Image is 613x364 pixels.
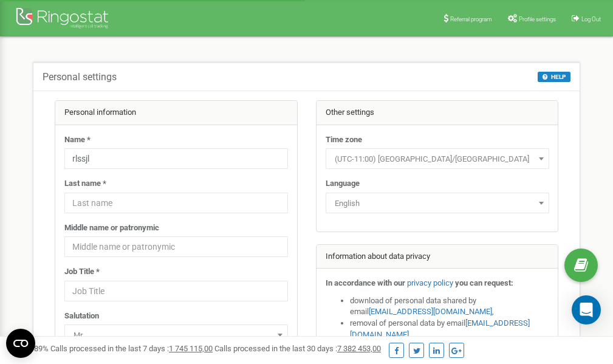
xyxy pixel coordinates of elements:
[69,327,284,344] span: Mr.
[64,311,99,322] label: Salutation
[330,151,545,168] span: (UTC-11:00) Pacific/Midway
[64,281,288,301] input: Job Title
[326,178,360,190] label: Language
[330,195,545,212] span: English
[64,266,100,278] label: Job Title *
[64,236,288,257] input: Middle name or patronymic
[317,245,558,269] div: Information about data privacy
[350,295,549,318] li: download of personal data shared by email ,
[326,134,362,146] label: Time zone
[64,178,106,190] label: Last name *
[64,148,288,169] input: Name
[450,16,492,22] span: Referral program
[326,148,549,169] span: (UTC-11:00) Pacific/Midway
[6,329,35,358] button: Open CMP widget
[50,344,213,353] span: Calls processed in the last 7 days :
[64,222,159,234] label: Middle name or patronymic
[326,193,549,213] span: English
[407,278,453,287] a: privacy policy
[519,16,556,22] span: Profile settings
[581,16,601,22] span: Log Out
[337,344,381,353] u: 7 382 453,00
[369,307,492,316] a: [EMAIL_ADDRESS][DOMAIN_NAME]
[214,344,381,353] span: Calls processed in the last 30 days :
[350,318,549,340] li: removal of personal data by email ,
[455,278,513,287] strong: you can request:
[317,101,558,125] div: Other settings
[43,72,117,83] h5: Personal settings
[55,101,297,125] div: Personal information
[64,325,288,345] span: Mr.
[538,72,570,82] button: HELP
[64,134,91,146] label: Name *
[169,344,213,353] u: 1 745 115,00
[326,278,405,287] strong: In accordance with our
[572,295,601,325] div: Open Intercom Messenger
[64,193,288,213] input: Last name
